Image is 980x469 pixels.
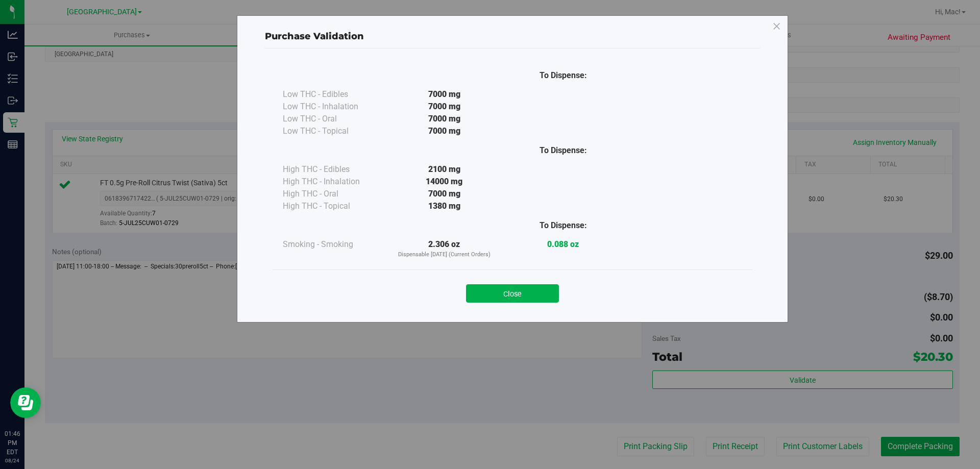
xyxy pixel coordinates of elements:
div: Smoking - Smoking [283,238,385,251]
div: 2.306 oz [385,238,504,259]
div: 14000 mg [385,176,504,188]
div: High THC - Edibles [283,163,385,176]
div: Low THC - Edibles [283,88,385,101]
iframe: Resource center [10,387,41,418]
div: Low THC - Topical [283,125,385,137]
div: High THC - Inhalation [283,176,385,188]
div: 7000 mg [385,88,504,101]
span: Purchase Validation [265,31,364,42]
button: Close [466,284,559,303]
div: To Dispense: [504,144,623,157]
div: 7000 mg [385,188,504,200]
strong: 0.088 oz [547,239,579,249]
div: To Dispense: [504,69,623,82]
div: 7000 mg [385,101,504,113]
div: Low THC - Oral [283,113,385,125]
div: High THC - Topical [283,200,385,212]
div: 7000 mg [385,125,504,137]
div: High THC - Oral [283,188,385,200]
div: 2100 mg [385,163,504,176]
div: 1380 mg [385,200,504,212]
div: Low THC - Inhalation [283,101,385,113]
div: 7000 mg [385,113,504,125]
p: Dispensable [DATE] (Current Orders) [385,251,504,259]
div: To Dispense: [504,219,623,232]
